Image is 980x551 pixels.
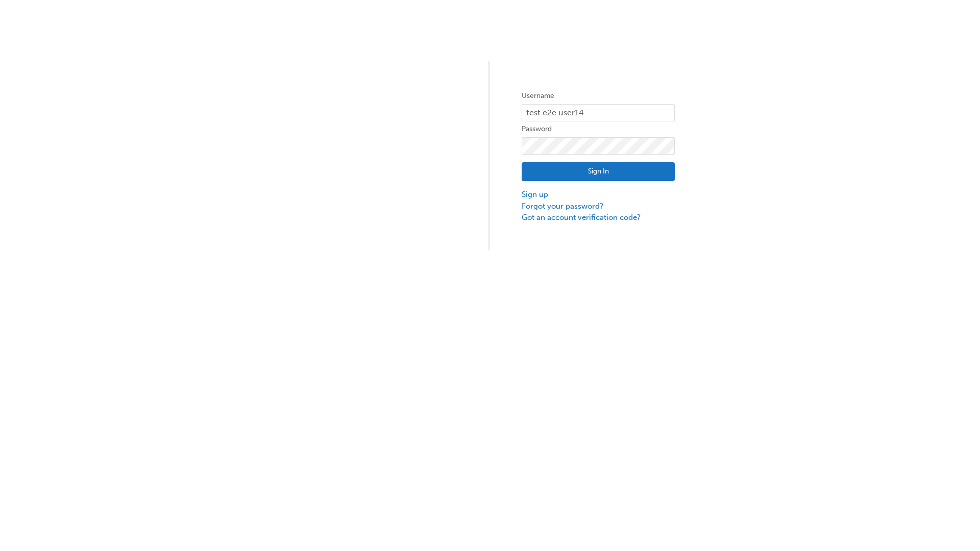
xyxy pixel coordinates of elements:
[522,90,675,102] label: Username
[522,189,675,201] a: Sign up
[522,104,675,121] input: Username
[522,201,675,212] a: Forgot your password?
[522,212,675,223] a: Got an account verification code?
[522,162,675,182] button: Sign In
[522,123,675,135] label: Password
